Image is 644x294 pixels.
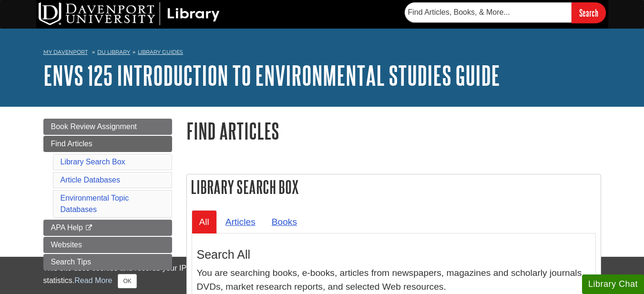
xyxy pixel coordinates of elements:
i: This link opens in a new window [85,225,93,231]
nav: breadcrumb [43,46,601,61]
a: APA Help [43,220,172,236]
a: Search Tips [43,254,172,270]
span: Websites [51,241,82,249]
h3: Search All [197,248,591,262]
a: ENVS 125 Introduction to Environmental Studies Guide [43,61,500,90]
span: APA Help [51,223,83,232]
a: Library Guides [138,49,183,55]
a: Article Databases [61,176,120,184]
p: You are searching books, e-books, articles from newspapers, magazines and scholarly journals, DVD... [197,266,591,294]
form: Searches DU Library's articles, books, and more [405,2,606,23]
button: Library Chat [582,274,644,294]
a: My Davenport [43,48,88,56]
span: Search Tips [51,258,91,266]
a: DU Library [97,49,130,55]
span: Book Review Assignment [51,122,137,131]
a: Book Review Assignment [43,119,172,135]
h1: Find Articles [186,119,601,143]
a: Library Search Box [61,158,125,166]
input: Find Articles, Books, & More... [405,2,572,22]
span: Find Articles [51,140,92,148]
a: Websites [43,237,172,253]
input: Search [572,2,606,23]
h2: Library Search Box [187,174,601,200]
a: Articles [218,210,263,233]
img: DU Library [39,2,220,25]
div: Guide Page Menu [43,119,172,270]
a: Books [264,210,305,233]
a: Find Articles [43,136,172,152]
a: Environmental Topic Databases [61,194,129,213]
a: All [192,210,217,233]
